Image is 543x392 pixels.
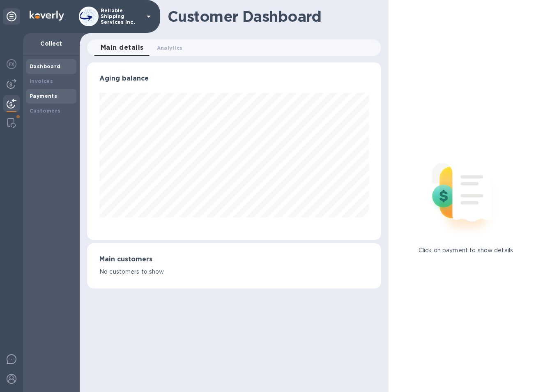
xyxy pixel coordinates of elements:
[168,8,375,25] h1: Customer Dashboard
[30,78,53,84] b: Invoices
[30,63,61,69] b: Dashboard
[30,11,64,21] img: Logo
[99,267,369,276] p: No customers to show
[419,246,513,255] p: Click on payment to show details
[101,42,144,53] span: Main details
[101,8,142,25] p: Reliable Shipping Services Inc.
[7,59,16,69] img: Foreign exchange
[30,39,73,48] p: Collect
[99,256,369,263] h3: Main customers
[157,44,183,52] span: Analytics
[99,75,369,83] h3: Aging balance
[30,93,57,99] b: Payments
[30,108,61,114] b: Customers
